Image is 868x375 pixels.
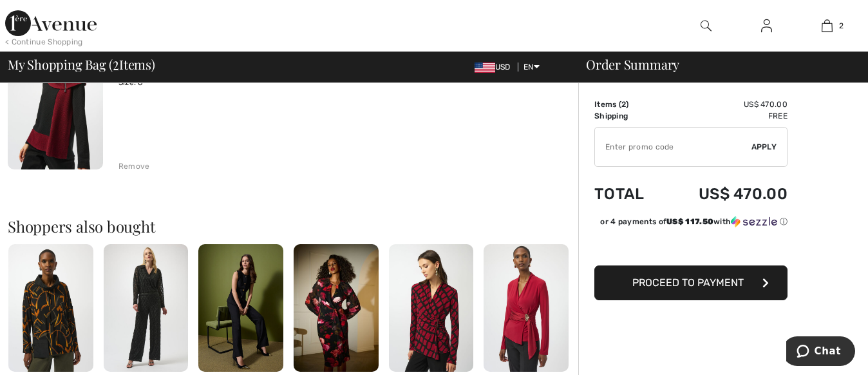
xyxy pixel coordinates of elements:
[595,128,751,166] input: Promo code
[822,18,833,34] img: My Bag
[5,36,83,48] div: < Continue Shopping
[198,244,283,371] img: Slim Formal Trousers Style 253919
[664,172,788,216] td: US$ 470.00
[294,244,379,371] img: Floral Wrap Dress with Belt Style 253791
[594,232,788,261] iframe: PayPal-paypal
[524,63,540,72] span: EN
[839,20,844,32] span: 2
[8,27,103,169] img: Casual Zipper Cowl Neck Top Style 253168
[389,244,474,371] img: Chic V-Neck Pullover Style 253139
[113,55,119,72] span: 2
[594,110,664,122] td: Shipping
[484,244,569,371] img: Chic Wrap V-Neck Top Style 254117
[475,63,495,73] img: US Dollar
[104,244,189,371] img: Relaxed Full-Length Trousers Style 254118
[701,18,712,34] img: search the website
[594,265,788,300] button: Proceed to Payment
[600,216,788,227] div: or 4 payments of with
[664,99,788,110] td: US$ 470.00
[475,63,516,72] span: USD
[751,18,782,34] a: Sign In
[118,160,150,172] div: Remove
[761,18,772,34] img: My Info
[664,110,788,122] td: Free
[632,276,744,289] span: Proceed to Payment
[8,244,93,371] img: Cowl Neck Pullover with Pocket Style 253231
[5,10,97,36] img: 1ère Avenue
[731,216,777,227] img: Sezzle
[751,141,777,153] span: Apply
[594,216,788,232] div: or 4 payments ofUS$ 117.50withSezzle Click to learn more about Sezzle
[786,336,855,369] iframe: Opens a widget where you can chat to one of our agents
[666,217,713,226] span: US$ 117.50
[571,58,860,71] div: Order Summary
[8,218,578,234] h2: Shoppers also bought
[594,172,664,216] td: Total
[594,99,664,110] td: Items ( )
[798,18,857,34] a: 2
[621,100,626,109] span: 2
[8,58,155,71] span: My Shopping Bag ( Items)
